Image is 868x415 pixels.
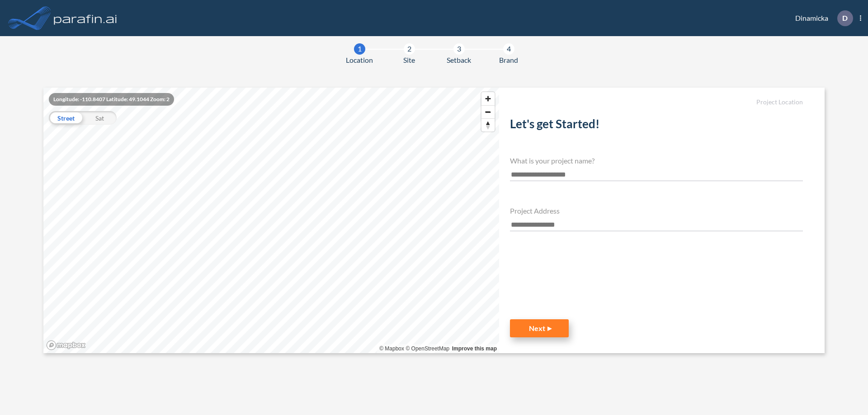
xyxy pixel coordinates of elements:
img: logo [52,9,119,27]
button: Zoom out [481,105,495,118]
div: Sat [83,111,117,125]
span: Setback [447,55,471,65]
h2: Let's get Started! [510,117,803,135]
span: Site [403,55,415,65]
h4: Project Address [510,206,803,215]
div: Street [49,111,83,125]
div: 3 [453,43,465,55]
button: Next [510,319,569,337]
div: Dinamicka [782,10,861,26]
div: 2 [404,43,415,55]
div: 1 [354,43,365,55]
span: Brand [499,55,518,65]
a: Mapbox homepage [46,340,86,350]
button: Reset bearing to north [481,118,495,131]
canvas: Map [43,88,499,353]
a: OpenStreetMap [406,345,449,352]
span: Reset bearing to north [481,119,495,131]
span: Location [346,55,373,65]
h4: What is your project name? [510,156,803,165]
div: 4 [503,43,514,55]
a: Mapbox [379,345,404,352]
p: D [842,14,848,22]
h5: Project Location [510,98,803,106]
div: Longitude: -110.8407 Latitude: 49.1044 Zoom: 2 [49,93,174,106]
button: Zoom in [481,92,495,105]
a: Improve this map [452,345,497,352]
